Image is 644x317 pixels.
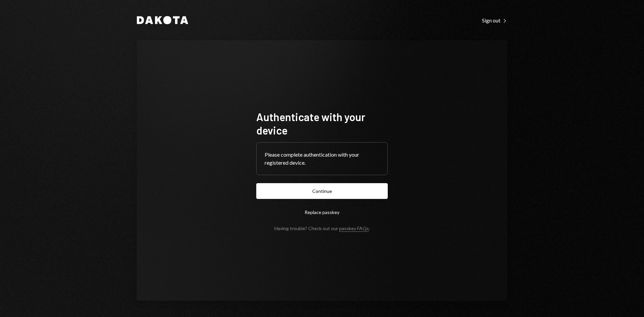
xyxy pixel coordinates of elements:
[482,16,507,24] a: Sign out
[256,183,388,199] button: Continue
[482,17,507,24] div: Sign out
[339,225,369,232] a: passkey FAQs
[256,110,388,137] h1: Authenticate with your device
[265,151,379,167] div: Please complete authentication with your registered device.
[274,225,370,231] div: Having trouble? Check out our .
[256,204,388,220] button: Replace passkey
